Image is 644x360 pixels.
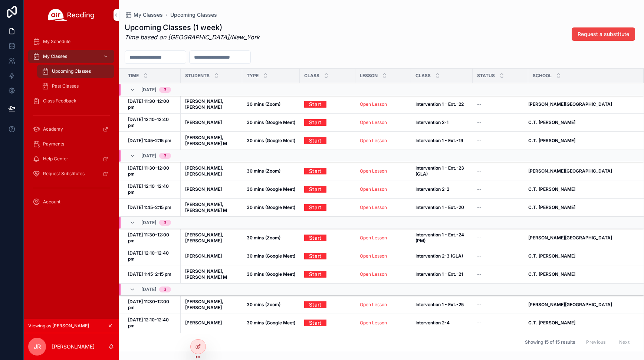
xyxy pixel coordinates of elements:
strong: 30 mins (Google Meet) [247,186,295,192]
strong: [DATE] 11:30-12:00 pm [128,232,170,243]
a: Start [304,299,326,310]
a: Start [304,101,351,108]
em: Time based on [GEOGRAPHIC_DATA]/New_York [125,33,260,41]
a: 30 mins (Google Meet) [247,186,295,192]
span: [DATE] [141,287,156,292]
a: Intervention 1 - Ext.-25 [415,302,468,308]
strong: [PERSON_NAME] [185,253,222,259]
span: School [533,73,552,79]
a: C.T. [PERSON_NAME] [528,271,635,277]
a: Intervention 1 - Ext.-20 [415,204,468,210]
a: C.T. [PERSON_NAME] [528,120,635,125]
strong: Intervention 1 - Ext.-20 [415,204,464,210]
a: -- [477,101,524,107]
strong: C.T. [PERSON_NAME] [528,186,575,192]
a: Intervention 1 - Ext.-24 (PM) [415,232,468,244]
a: [PERSON_NAME], [PERSON_NAME] M [185,202,238,213]
a: [DATE] 11:30-12:00 pm [128,165,176,177]
p: [PERSON_NAME] [52,343,95,350]
a: Intervention 2-3 (GLA) [415,253,468,259]
span: Request Substitutes [43,171,85,177]
a: 30 mins (Google Meet) [247,138,295,144]
a: Start [304,202,326,213]
a: Intervention 1 - Ext.-21 [415,271,468,277]
a: -- [477,253,524,259]
a: [DATE] 12:10-12:40 pm [128,183,176,195]
strong: [PERSON_NAME] [185,320,222,325]
span: -- [477,120,482,125]
span: -- [477,101,482,107]
a: Start [304,98,326,110]
a: Intervention 1 - Ext.-19 [415,138,468,144]
strong: [DATE] 1:45-2:15 pm [128,138,171,143]
span: -- [477,320,482,326]
a: -- [477,120,524,125]
span: Help Center [43,156,68,162]
a: Start [304,232,326,243]
strong: 30 mins (Google Meet) [247,138,295,143]
a: Intervention 2-2 [415,186,468,192]
strong: Intervention 1 - Ext.-19 [415,138,463,143]
div: 3 [164,220,167,226]
strong: C.T. [PERSON_NAME] [528,204,575,210]
strong: [PERSON_NAME][GEOGRAPHIC_DATA] [528,101,612,107]
a: Start [304,117,326,128]
a: My Schedule [28,35,114,48]
a: [DATE] 12:10-12:40 pm [128,117,176,128]
span: Showing 15 of 15 results [525,339,575,345]
strong: [PERSON_NAME][GEOGRAPHIC_DATA] [528,302,612,307]
span: Upcoming Classes [170,11,217,19]
span: My Classes [134,11,163,19]
a: C.T. [PERSON_NAME] [528,186,635,192]
a: Open Lesson [360,235,407,241]
a: Academy [28,122,114,136]
a: [PERSON_NAME], [PERSON_NAME] [185,98,238,110]
a: Start [304,186,351,193]
a: 30 mins (Google Meet) [247,120,295,125]
a: Start [304,317,326,328]
span: My Classes [43,53,67,59]
a: Start [304,119,351,126]
a: Request Substitutes [28,167,114,180]
a: [PERSON_NAME][GEOGRAPHIC_DATA] [528,168,635,174]
strong: Intervention 1 - Ext.-24 (PM) [415,232,465,243]
a: Account [28,195,114,209]
a: C.T. [PERSON_NAME] [528,138,635,144]
strong: C.T. [PERSON_NAME] [528,138,575,143]
span: Academy [43,126,63,132]
strong: 30 mins (Google Meet) [247,271,295,277]
a: Class Feedback [28,94,114,108]
a: Open Lesson [360,101,407,107]
a: My Classes [125,11,163,19]
strong: 30 mins (Zoom) [247,302,280,307]
strong: Intervention 2-3 (GLA) [415,253,463,259]
strong: [PERSON_NAME], [PERSON_NAME] M [185,268,227,280]
a: Past Classes [37,79,114,93]
button: Request a substitute [572,27,635,41]
a: Start [304,168,351,174]
strong: 30 mins (Zoom) [247,168,280,174]
a: Start [304,235,351,241]
a: Open Lesson [360,186,387,192]
span: [DATE] [141,220,156,226]
a: Help Center [28,152,114,166]
a: 30 mins (Zoom) [247,235,295,241]
strong: Intervention 1 - Ext.-22 [415,101,464,107]
span: [DATE] [141,153,156,159]
a: -- [477,168,524,174]
a: [PERSON_NAME][GEOGRAPHIC_DATA] [528,302,635,308]
span: Class Feedback [43,98,76,104]
span: Payments [43,141,64,147]
strong: [PERSON_NAME], [PERSON_NAME] [185,98,224,110]
h1: Upcoming Classes (1 week) [125,22,260,33]
span: -- [477,168,482,174]
a: [DATE] 11:30-12:00 pm [128,98,176,110]
a: Start [304,137,351,144]
span: [DATE] [141,87,156,93]
a: Start [304,204,351,211]
strong: [PERSON_NAME], [PERSON_NAME] M [185,135,227,146]
strong: [PERSON_NAME][GEOGRAPHIC_DATA] [528,235,612,240]
span: -- [477,302,482,308]
span: Past Classes [52,83,79,89]
strong: 30 mins (Google Meet) [247,120,295,125]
